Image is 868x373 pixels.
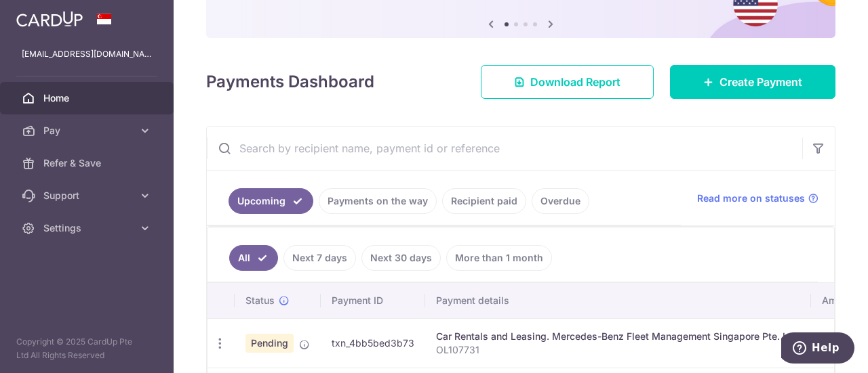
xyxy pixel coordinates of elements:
[446,245,552,271] a: More than 1 month
[229,188,313,214] a: Upcoming
[822,294,856,307] span: Amount
[245,294,275,307] span: Status
[442,188,526,214] a: Recipient paid
[16,11,83,27] img: CardUp
[361,245,441,271] a: Next 30 days
[43,221,133,235] span: Settings
[436,343,800,357] p: OL107731
[530,74,620,90] span: Download Report
[283,245,356,271] a: Next 7 days
[43,156,133,170] span: Refer & Save
[697,192,805,205] span: Read more on statuses
[206,70,374,94] h4: Payments Dashboard
[22,47,152,61] p: [EMAIL_ADDRESS][DOMAIN_NAME]
[43,91,133,105] span: Home
[781,332,854,366] iframe: Opens a widget where you can find more information
[436,330,800,343] div: Car Rentals and Leasing. Mercedes-Benz Fleet Management Singapore Pte. Ltd.
[425,283,811,318] th: Payment details
[321,283,425,318] th: Payment ID
[207,127,802,170] input: Search by recipient name, payment id or reference
[697,192,818,205] a: Read more on statuses
[43,124,133,137] span: Pay
[229,245,278,271] a: All
[319,188,437,214] a: Payments on the way
[670,65,835,99] a: Create Payment
[43,189,133,202] span: Support
[532,188,589,214] a: Overdue
[719,74,802,90] span: Create Payment
[245,334,294,353] span: Pending
[321,318,425,368] td: txn_4bb5bed3b73
[481,65,654,99] a: Download Report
